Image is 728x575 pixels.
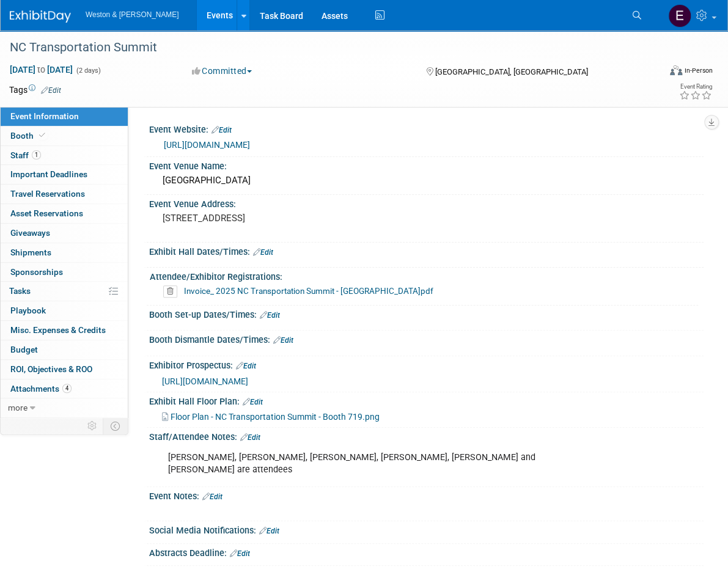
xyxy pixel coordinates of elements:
a: Edit [41,86,61,95]
span: (2 days) [75,67,101,75]
span: Budget [10,345,38,354]
a: Shipments [1,243,128,262]
div: Event Notes: [149,487,704,503]
a: Edit [230,549,250,558]
a: Sponsorships [1,263,128,282]
a: ROI, Objectives & ROO [1,360,128,379]
a: Asset Reservations [1,204,128,223]
div: Event Format [603,64,713,82]
div: Exhibitor Prospectus: [149,356,704,372]
a: Edit [253,248,273,257]
span: [DATE] [DATE] [9,64,73,75]
div: Exhibit Hall Floor Plan: [149,392,704,408]
a: Tasks [1,282,128,301]
span: more [8,403,28,412]
td: Tags [9,84,61,96]
span: 1 [32,150,41,159]
a: Delete attachment? [163,287,182,296]
div: [GEOGRAPHIC_DATA] [158,171,694,190]
div: Staff/Attendee Notes: [149,428,704,444]
a: [URL][DOMAIN_NAME] [164,140,250,150]
img: Format-Inperson.png [670,65,682,75]
a: Playbook [1,301,128,320]
div: In-Person [684,66,713,75]
a: Edit [202,493,222,501]
span: Misc. Expenses & Credits [10,325,106,335]
pre: [STREET_ADDRESS] [163,213,367,224]
div: Event Venue Address: [149,195,704,210]
div: Abstracts Deadline: [149,544,704,560]
span: 4 [62,384,72,393]
a: Giveaways [1,224,128,243]
span: Staff [10,150,41,160]
span: Floor Plan - NC Transportation Summit - Booth 719.png [171,412,380,422]
a: Edit [259,527,279,535]
div: Social Media Notifications: [149,521,704,537]
span: Asset Reservations [10,208,83,218]
div: Event Venue Name: [149,157,704,172]
div: Event Rating [679,84,712,90]
a: Edit [273,336,293,345]
a: Booth [1,126,128,145]
span: Attachments [10,384,72,394]
div: Exhibit Hall Dates/Times: [149,243,704,258]
a: Budget [1,340,128,359]
a: Attachments4 [1,379,128,398]
a: Event Information [1,107,128,126]
span: [GEOGRAPHIC_DATA], [GEOGRAPHIC_DATA] [435,67,588,76]
div: NC Transportation Summit [6,37,644,59]
span: Important Deadlines [10,169,87,179]
td: Personalize Event Tab Strip [82,418,103,434]
a: [URL][DOMAIN_NAME] [162,376,248,386]
a: Edit [240,433,260,442]
a: Travel Reservations [1,185,128,203]
a: Edit [243,398,263,406]
span: Giveaways [10,228,50,238]
span: ROI, Objectives & ROO [10,364,92,374]
div: [PERSON_NAME], [PERSON_NAME], [PERSON_NAME], [PERSON_NAME], [PERSON_NAME] and [PERSON_NAME] are a... [160,445,592,482]
span: Weston & [PERSON_NAME] [86,10,178,19]
a: Edit [236,362,256,370]
span: Travel Reservations [10,189,85,199]
a: more [1,398,128,417]
span: Sponsorships [10,267,63,277]
a: Staff1 [1,146,128,165]
div: Booth Set-up Dates/Times: [149,306,704,321]
span: Tasks [9,286,31,296]
a: Misc. Expenses & Credits [1,321,128,340]
span: Booth [10,131,48,141]
span: to [35,65,47,75]
span: Shipments [10,247,51,257]
div: Event Website: [149,120,704,136]
td: Toggle Event Tabs [103,418,128,434]
span: Event Information [10,111,79,121]
a: Important Deadlines [1,165,128,184]
button: Committed [188,65,257,77]
span: Playbook [10,306,46,315]
div: Booth Dismantle Dates/Times: [149,331,704,346]
a: Edit [260,311,280,320]
a: Invoice_ 2025 NC Transportation Summit - [GEOGRAPHIC_DATA]pdf [184,286,433,296]
i: Booth reservation complete [39,132,45,139]
div: Attendee/Exhibitor Registrations: [150,268,698,283]
a: Edit [211,126,232,134]
a: Floor Plan - NC Transportation Summit - Booth 719.png [162,412,380,422]
img: Edyn Winter [668,4,691,27]
img: ExhibitDay [10,10,71,23]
